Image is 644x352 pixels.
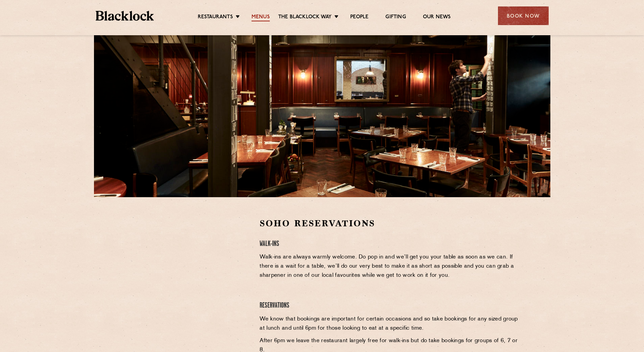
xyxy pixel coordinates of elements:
iframe: OpenTable make booking widget [149,218,225,319]
p: We know that bookings are important for certain occasions and so take bookings for any sized grou... [260,315,519,333]
a: Restaurants [198,14,233,21]
h4: Reservations [260,301,519,310]
a: The Blacklock Way [278,14,332,21]
a: Our News [423,14,451,21]
div: Book Now [498,6,549,25]
p: Walk-ins are always warmly welcome. Do pop in and we’ll get you your table as soon as we can. If ... [260,253,519,280]
h4: Walk-Ins [260,240,519,249]
img: BL_Textured_Logo-footer-cropped.svg [96,11,154,21]
h2: Soho Reservations [260,218,519,229]
a: Menus [252,14,270,21]
a: Gifting [385,14,406,21]
a: People [350,14,368,21]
